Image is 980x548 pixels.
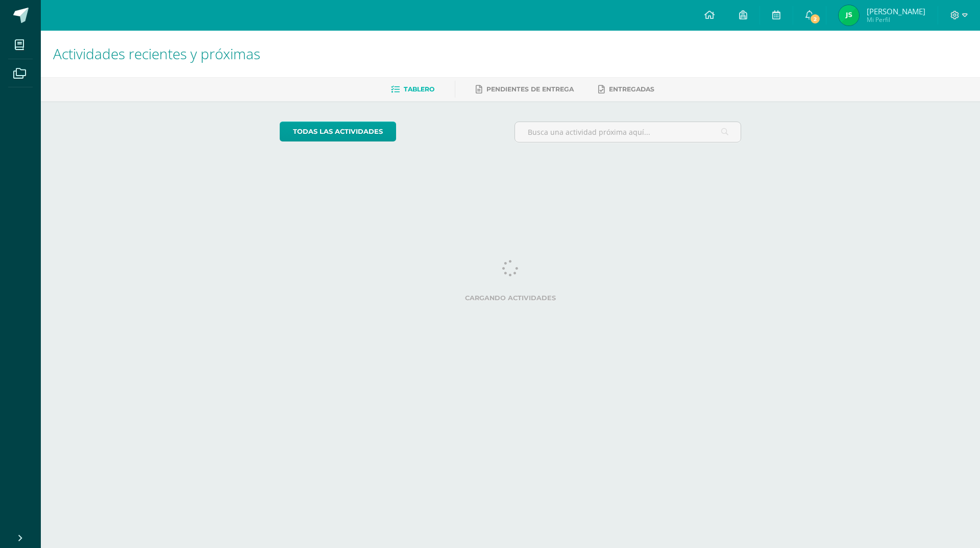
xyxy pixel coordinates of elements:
[53,44,260,63] span: Actividades recientes y próximas
[515,122,741,142] input: Busca una actividad próxima aquí...
[810,13,821,25] span: 2
[839,5,859,26] img: 9b69a278dd04f09ccaf054877617be81.png
[391,81,434,98] a: Tablero
[280,294,742,302] label: Cargando actividades
[476,81,574,98] a: Pendientes de entrega
[609,85,654,93] span: Entregadas
[598,81,654,98] a: Entregadas
[867,6,925,16] span: [PERSON_NAME]
[867,15,925,24] span: Mi Perfil
[404,85,434,93] span: Tablero
[486,85,574,93] span: Pendientes de entrega
[280,122,396,141] a: todas las Actividades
